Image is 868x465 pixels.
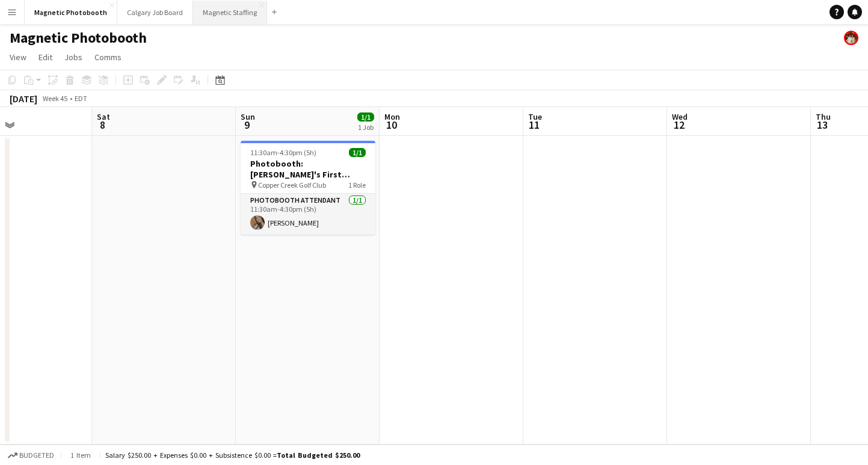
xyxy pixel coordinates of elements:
[25,1,117,24] button: Magnetic Photobooth
[66,451,95,460] span: 1 item
[64,52,82,63] span: Jobs
[38,52,52,63] span: Edit
[10,52,26,63] span: View
[277,451,360,460] span: Total Budgeted $250.00
[241,141,375,235] app-job-card: 11:30am-4:30pm (5h)1/1Photobooth: [PERSON_NAME]'s First Birthday (#1 - 3049) Copper Creek Golf Cl...
[90,49,126,65] a: Comms
[349,148,366,157] span: 1/1
[10,93,37,105] div: [DATE]
[348,180,366,189] span: 1 Role
[105,451,360,460] div: Salary $250.00 + Expenses $0.00 + Subsistence $0.00 =
[258,180,326,189] span: Copper Creek Golf Club
[241,111,255,122] span: Sun
[358,123,374,132] div: 1 Job
[10,29,147,47] h1: Magnetic Photobooth
[816,111,831,122] span: Thu
[526,118,542,132] span: 11
[241,158,375,180] h3: Photobooth: [PERSON_NAME]'s First Birthday (#1 - 3049)
[34,49,57,65] a: Edit
[40,94,70,103] span: Week 45
[95,118,110,132] span: 8
[239,118,255,132] span: 9
[250,148,316,157] span: 11:30am-4:30pm (5h)
[383,118,400,132] span: 10
[672,111,688,122] span: Wed
[193,1,267,24] button: Magnetic Staffing
[670,118,688,132] span: 12
[60,49,87,65] a: Jobs
[94,52,122,63] span: Comms
[75,94,87,103] div: EDT
[814,118,831,132] span: 13
[528,111,542,122] span: Tue
[357,112,374,122] span: 1/1
[241,194,375,235] app-card-role: Photobooth Attendant1/111:30am-4:30pm (5h)[PERSON_NAME]
[384,111,400,122] span: Mon
[5,49,31,65] a: View
[844,31,858,45] app-user-avatar: Kara & Monika
[6,449,56,462] button: Budgeted
[97,111,110,122] span: Sat
[117,1,193,24] button: Calgary Job Board
[19,451,54,460] span: Budgeted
